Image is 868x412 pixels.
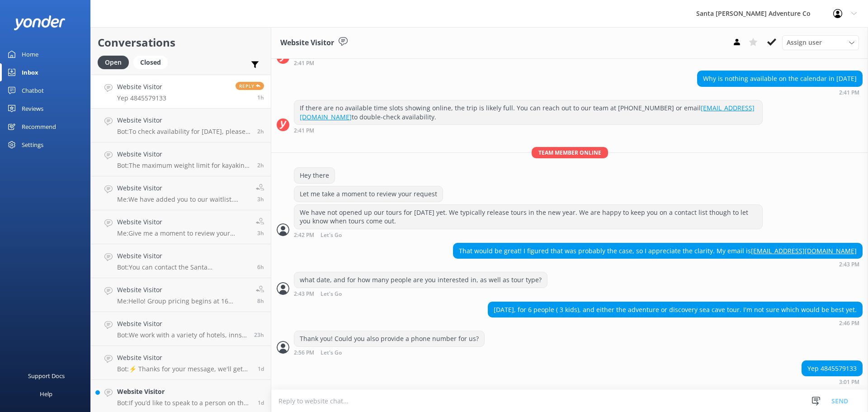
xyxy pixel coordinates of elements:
[294,331,484,346] div: Thank you! Could you also provide a phone number for us?
[453,243,862,259] div: That would be great! I figured that was probably the case, so I appreciate the clarity. My email is
[91,109,271,142] a: Website VisitorBot:To check availability for [DATE], please visit our calendar at [URL][DOMAIN_NA...
[40,385,52,403] div: Help
[133,57,172,67] a: Closed
[532,147,608,158] span: Team member online
[257,263,264,271] span: Sep 08 2025 10:50am (UTC -07:00) America/Tijuana
[22,99,43,118] div: Reviews
[280,37,334,49] h3: Website Visitor
[91,176,271,210] a: Website VisitorMe:We have added you to our waitlist. Keep an eye out for a phone call from [PHONE...
[294,168,335,183] div: Hey there
[22,45,38,63] div: Home
[802,379,863,385] div: Sep 08 2025 03:01pm (UTC -07:00) America/Tijuana
[294,60,763,66] div: Sep 08 2025 02:41pm (UTC -07:00) America/Tijuana
[257,195,264,203] span: Sep 08 2025 01:25pm (UTC -07:00) America/Tijuana
[98,56,129,69] div: Open
[22,81,44,99] div: Chatbot
[14,15,66,30] img: yonder-white-logo.png
[117,195,249,204] p: Me: We have added you to our waitlist. Keep an eye out for a phone call from [PHONE_NUMBER], we w...
[294,350,314,356] strong: 2:56 PM
[294,205,762,229] div: We have not opened up our tours for [DATE] yet. We typically release tours in the new year. We ar...
[117,331,247,339] p: Bot: We work with a variety of hotels, inns, bed & breakfasts, and campgrounds throughout [GEOGRA...
[294,232,763,238] div: Sep 08 2025 02:42pm (UTC -07:00) America/Tijuana
[117,82,166,92] h4: Website Visitor
[839,262,859,267] strong: 2:43 PM
[294,100,762,124] div: If there are no available time slots showing online, the trip is likely full. You can reach out t...
[257,229,264,237] span: Sep 08 2025 01:15pm (UTC -07:00) America/Tijuana
[294,349,485,356] div: Sep 08 2025 02:56pm (UTC -07:00) America/Tijuana
[117,399,251,407] p: Bot: If you’d like to speak to a person on the Santa [PERSON_NAME] Adventure Co. team, please cal...
[98,57,133,67] a: Open
[117,94,166,102] p: Yep 4845579133
[839,379,859,385] strong: 3:01 PM
[839,321,859,326] strong: 2:46 PM
[117,297,249,305] p: Me: Hello! Group pricing begins at 16 guests. We look forward to having you in December.
[294,291,314,297] strong: 2:43 PM
[117,149,250,159] h4: Website Visitor
[133,56,168,69] div: Closed
[453,261,863,267] div: Sep 08 2025 02:43pm (UTC -07:00) America/Tijuana
[91,75,271,109] a: Website VisitorYep 4845579133Reply1h
[257,128,264,135] span: Sep 08 2025 02:40pm (UTC -07:00) America/Tijuana
[321,232,342,238] span: Let's Go
[294,272,547,288] div: what date, and for how many people are you interested in, as well as tour type?
[254,331,264,339] span: Sep 07 2025 05:59pm (UTC -07:00) America/Tijuana
[294,61,314,66] strong: 2:41 PM
[117,319,247,329] h4: Website Visitor
[117,263,250,271] p: Bot: You can contact the Santa [PERSON_NAME] Adventure Co. team at [PHONE_NUMBER], or by emailing...
[91,210,271,244] a: Website VisitorMe:Give me a moment to review your request3h
[258,399,264,407] span: Sep 06 2025 11:38pm (UTC -07:00) America/Tijuana
[91,278,271,312] a: Website VisitorMe:Hello! Group pricing begins at 16 guests. We look forward to having you in Dece...
[257,161,264,169] span: Sep 08 2025 02:36pm (UTC -07:00) America/Tijuana
[236,82,264,90] span: Reply
[117,161,250,170] p: Bot: The maximum weight limit for kayaking is 450lbs. Guests weighing between 230-450lbs will be ...
[91,142,271,176] a: Website VisitorBot:The maximum weight limit for kayaking is 450lbs. Guests weighing between 230-4...
[839,90,859,95] strong: 2:41 PM
[697,89,863,95] div: Sep 08 2025 02:41pm (UTC -07:00) America/Tijuana
[294,232,314,238] strong: 2:42 PM
[488,320,863,326] div: Sep 08 2025 02:46pm (UTC -07:00) America/Tijuana
[117,251,250,261] h4: Website Visitor
[258,365,264,373] span: Sep 07 2025 02:10pm (UTC -07:00) America/Tijuana
[117,128,250,136] p: Bot: To check availability for [DATE], please visit our calendar at [URL][DOMAIN_NAME].
[751,246,857,255] a: [EMAIL_ADDRESS][DOMAIN_NAME]
[117,217,249,227] h4: Website Visitor
[321,350,342,356] span: Let's Go
[28,367,65,385] div: Support Docs
[257,94,264,101] span: Sep 08 2025 03:01pm (UTC -07:00) America/Tijuana
[294,127,763,133] div: Sep 08 2025 02:41pm (UTC -07:00) America/Tijuana
[294,128,314,133] strong: 2:41 PM
[698,71,862,86] div: Why is nothing available on the calendar in [DATE]
[117,229,249,237] p: Me: Give me a moment to review your request
[782,35,859,50] div: Assign User
[257,297,264,305] span: Sep 08 2025 08:34am (UTC -07:00) America/Tijuana
[321,291,342,297] span: Let's Go
[802,361,862,376] div: Yep 4845579133
[294,186,443,202] div: Let me take a moment to review your request
[117,387,251,397] h4: Website Visitor
[117,285,249,295] h4: Website Visitor
[91,244,271,278] a: Website VisitorBot:You can contact the Santa [PERSON_NAME] Adventure Co. team at [PHONE_NUMBER], ...
[98,34,264,51] h2: Conversations
[294,290,547,297] div: Sep 08 2025 02:43pm (UTC -07:00) America/Tijuana
[91,312,271,346] a: Website VisitorBot:We work with a variety of hotels, inns, bed & breakfasts, and campgrounds thro...
[117,353,251,363] h4: Website Visitor
[91,346,271,380] a: Website VisitorBot:⚡ Thanks for your message, we'll get back to you as soon as we can. You're als...
[117,365,251,373] p: Bot: ⚡ Thanks for your message, we'll get back to you as soon as we can. You're also welcome to k...
[22,118,56,136] div: Recommend
[22,136,43,154] div: Settings
[117,115,250,125] h4: Website Visitor
[22,63,38,81] div: Inbox
[787,38,822,47] span: Assign user
[488,302,862,317] div: [DATE], for 6 people ( 3 kids), and either the adventure or discovery sea cave tour. I'm not sure...
[117,183,249,193] h4: Website Visitor
[300,104,755,121] a: [EMAIL_ADDRESS][DOMAIN_NAME]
